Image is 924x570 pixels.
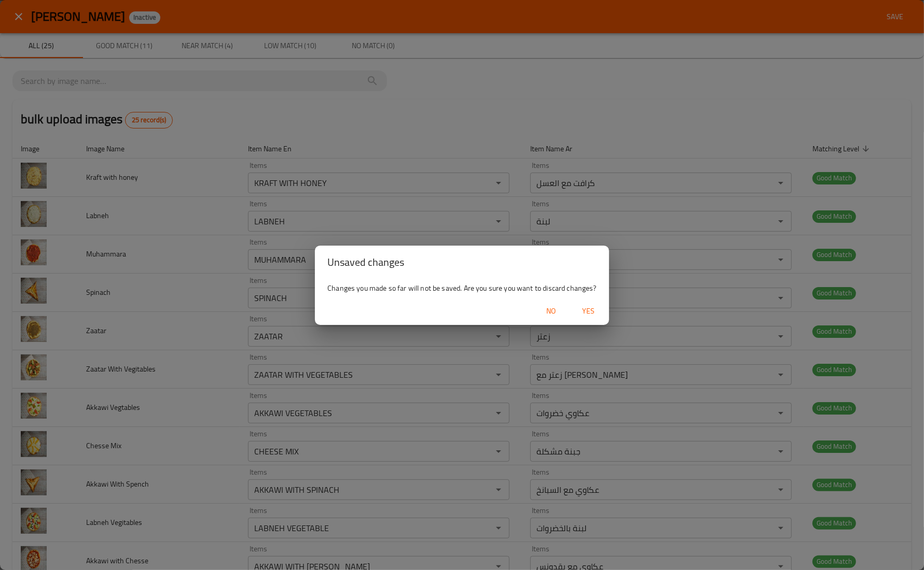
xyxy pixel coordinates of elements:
span: Yes [576,305,601,318]
span: No [539,305,563,318]
div: Changes you made so far will not be saved. Are you sure you want to discard changes? [315,279,609,297]
button: Yes [572,302,605,321]
h2: Unsaved changes [327,254,597,270]
button: No [534,302,568,321]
